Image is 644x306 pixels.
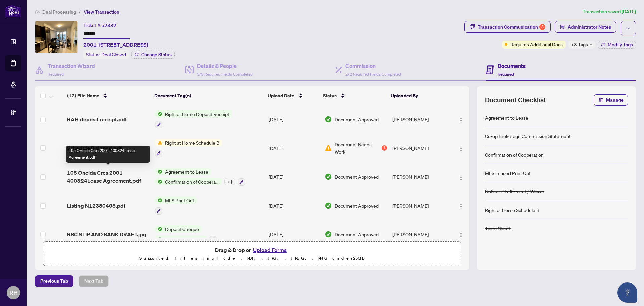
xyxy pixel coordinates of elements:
[268,92,294,99] span: Upload Date
[598,41,636,49] button: Modify Tags
[155,110,232,128] button: Status IconRight at Home Deposit Receipt
[224,178,235,185] div: + 1
[79,275,109,287] button: Next Tab
[162,110,232,118] span: Right at Home Deposit Receipt
[155,139,162,146] img: Status Icon
[101,22,116,28] span: 52882
[84,9,119,15] span: View Transaction
[335,116,379,123] span: Document Approved
[47,254,457,262] p: Supported files include .PDF, .JPG, .JPEG, .PNG under 25 MB
[455,143,466,154] button: Logo
[390,105,450,134] td: [PERSON_NAME]
[155,196,162,204] img: Status Icon
[455,200,466,211] button: Logo
[320,86,388,105] th: Status
[464,21,551,33] button: Transaction Communication3
[594,94,628,106] button: Manage
[162,139,222,146] span: Right at Home Schedule B
[325,202,332,209] img: Document Status
[35,10,40,14] span: home
[390,220,450,249] td: [PERSON_NAME]
[608,42,633,47] span: Modify Tags
[485,169,531,177] div: MLS Leased Print Out
[390,134,450,163] td: [PERSON_NAME]
[131,51,175,59] button: Change Status
[265,86,321,105] th: Upload Date
[390,163,450,191] td: [PERSON_NAME]
[390,191,450,220] td: [PERSON_NAME]
[162,178,222,185] span: Confirmation of Cooperation
[83,50,129,59] div: Status:
[455,229,466,240] button: Logo
[64,86,152,105] th: (12) File Name
[67,115,127,123] span: RAH deposit receipt.pdf
[388,86,448,105] th: Uploaded By
[9,288,18,297] span: RH
[455,114,466,125] button: Logo
[266,220,322,249] td: [DATE]
[155,168,245,186] button: Status IconAgreement to LeaseStatus IconConfirmation of Cooperation+1
[458,204,464,209] img: Logo
[42,9,76,15] span: Deal Processing
[141,52,172,57] span: Change Status
[583,8,636,16] article: Transaction saved [DATE]
[197,72,253,77] span: 3/3 Required Fields Completed
[5,5,21,17] img: logo
[335,231,379,238] span: Document Approved
[485,132,571,140] div: Co-op Brokerage Commission Statement
[626,26,631,31] span: ellipsis
[478,21,545,32] div: Transaction Communication
[325,116,332,123] img: Document Status
[266,105,322,134] td: [DATE]
[67,169,150,185] span: 105 Oneida Cres 2001 400324Lease Agreement.pdf
[79,8,81,16] li: /
[510,41,563,48] span: Requires Additional Docs
[155,168,162,175] img: Status Icon
[571,41,588,48] span: +3 Tags
[67,230,146,238] span: RBC SLIP AND BANK DRAFT.jpg
[83,41,148,49] span: 2001-[STREET_ADDRESS]
[560,25,565,29] span: solution
[67,202,125,210] span: Listing N12380408.pdf
[617,282,637,303] button: Open asap
[323,92,337,99] span: Status
[325,173,332,180] img: Document Status
[382,145,387,151] div: 1
[485,206,539,214] div: Right at Home Schedule B
[335,141,380,156] span: Document Needs Work
[458,232,464,238] img: Logo
[325,231,332,238] img: Document Status
[485,188,544,195] div: Notice of Fulfillment / Waiver
[485,225,511,232] div: Trade Sheet
[67,92,99,99] span: (12) File Name
[458,175,464,180] img: Logo
[48,62,95,70] h4: Transaction Wizard
[66,146,150,163] div: 105 Oneida Cres 2001 400324Lease Agreement.pdf
[335,202,379,209] span: Document Approved
[155,178,162,185] img: Status Icon
[325,144,332,152] img: Document Status
[35,21,77,53] img: IMG-N12380408_1.jpg
[162,225,202,233] span: Deposit Cheque
[162,196,197,204] span: MLS Print Out
[197,62,253,70] h4: Details & People
[35,275,73,287] button: Previous Tab
[266,134,322,163] td: [DATE]
[458,146,464,151] img: Logo
[589,43,593,46] span: down
[155,196,197,215] button: Status IconMLS Print Out
[539,24,545,30] div: 3
[101,52,126,58] span: Deal Closed
[485,114,528,121] div: Agreement to Lease
[555,21,616,33] button: Administrator Notes
[458,118,464,123] img: Logo
[498,62,526,70] h4: Documents
[606,95,624,105] span: Manage
[43,242,461,266] span: Drag & Drop orUpload FormsSupported files include .PDF, .JPG, .JPEG, .PNG under25MB
[155,225,217,244] button: Status IconDeposit ChequeStatus IconDeposit Slip - Bank
[152,86,265,105] th: Document Tag(s)
[162,168,211,175] span: Agreement to Lease
[345,72,401,77] span: 2/2 Required Fields Completed
[67,144,122,152] span: Schedule B signed.pdf
[251,246,289,254] button: Upload Forms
